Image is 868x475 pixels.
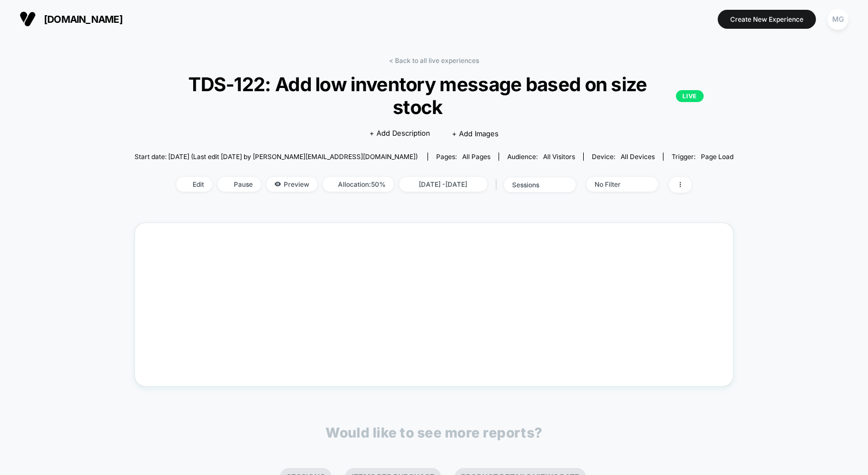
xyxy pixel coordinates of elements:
[369,128,430,139] span: + Add Description
[827,9,848,30] div: MG
[218,177,261,192] span: Pause
[595,180,638,188] div: No Filter
[452,129,499,138] span: + Add Images
[389,56,479,65] a: < Back to all live experiences
[135,153,418,161] span: Start date: [DATE] (Last edit [DATE] by [PERSON_NAME][EMAIL_ADDRESS][DOMAIN_NAME])
[323,177,394,192] span: Allocation: 50%
[676,90,703,102] p: LIVE
[325,425,542,441] p: Would like to see more reports?
[701,153,733,161] span: Page Load
[543,153,575,161] span: All Visitors
[176,177,212,192] span: Edit
[621,153,655,161] span: all devices
[399,177,487,192] span: [DATE] - [DATE]
[672,153,733,161] div: Trigger:
[266,177,317,192] span: Preview
[507,153,575,161] div: Audience:
[583,153,663,161] span: Device:
[164,73,703,118] span: TDS-122: Add low inventory message based on size stock
[436,153,490,161] div: Pages:
[462,153,490,161] span: all pages
[493,177,504,193] span: |
[824,8,852,30] button: MG
[44,14,123,25] span: [DOMAIN_NAME]
[16,10,126,28] button: [DOMAIN_NAME]
[20,11,36,27] img: Visually logo
[512,181,556,189] div: sessions
[718,10,816,29] button: Create New Experience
